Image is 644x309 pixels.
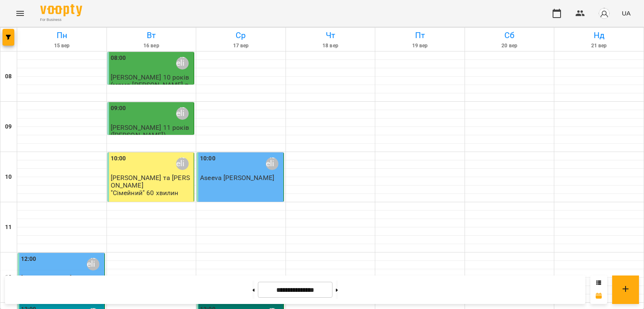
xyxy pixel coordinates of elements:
label: 10:00 [200,154,216,163]
img: avatar_s.png [598,8,610,19]
h6: 19 вер [377,42,463,50]
label: 12:00 [21,255,36,264]
button: UA [618,5,634,21]
span: UA [622,9,631,18]
div: Adelina [87,258,99,270]
h6: Нд [556,29,642,42]
h6: Пт [377,29,463,42]
span: For Business [40,17,82,23]
h6: 09 [5,122,12,131]
h6: 21 вер [556,42,642,50]
h6: 15 вер [18,42,105,50]
img: Voopty Logo [40,4,82,16]
h6: Чт [287,29,374,42]
span: [PERSON_NAME] та [PERSON_NAME] [111,174,190,189]
h6: Ср [197,29,284,42]
div: Adelina [176,57,189,70]
span: Aseeva [PERSON_NAME] [200,174,274,182]
label: 08:00 [111,54,126,63]
h6: 08 [5,72,12,81]
h6: Сб [466,29,553,42]
label: 09:00 [111,104,126,113]
p: "Сімейний" 60 хвилин [111,189,179,196]
h6: Пн [18,29,105,42]
div: Adelina [176,107,189,120]
span: [PERSON_NAME] 10 років (мама [PERSON_NAME] в тг) [111,73,189,96]
h6: Вт [108,29,195,42]
h6: 20 вер [466,42,553,50]
div: Adelina [176,157,189,170]
h6: 10 [5,173,12,182]
button: Menu [10,3,30,23]
div: Adelina [266,157,278,170]
h6: 11 [5,223,12,232]
h6: 18 вер [287,42,374,50]
span: [PERSON_NAME] 11 років ([PERSON_NAME]) [111,124,189,139]
h6: 17 вер [197,42,284,50]
label: 10:00 [111,154,126,163]
h6: 16 вер [108,42,195,50]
